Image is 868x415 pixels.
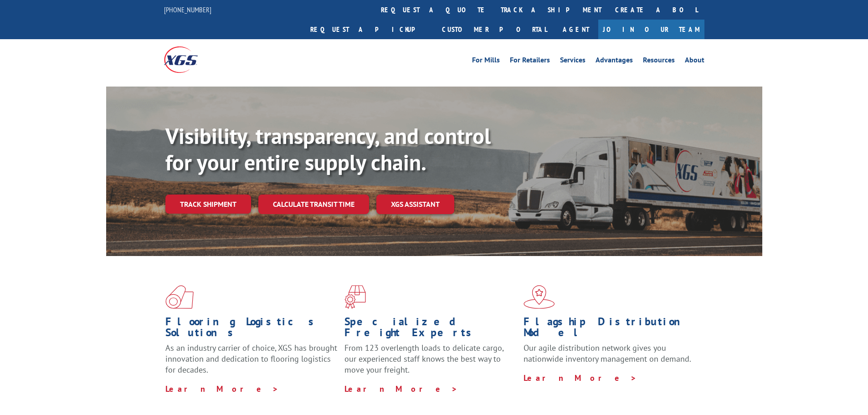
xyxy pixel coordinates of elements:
a: Customer Portal [435,20,554,39]
a: For Retailers [510,56,550,67]
a: Learn More > [344,384,458,394]
a: About [685,56,704,67]
a: Request a pickup [303,20,435,39]
p: From 123 overlength loads to delicate cargo, our experienced staff knows the best way to move you... [344,343,517,383]
a: Track shipment [165,195,251,214]
h1: Flagship Distribution Model [524,316,696,343]
a: Learn More > [165,384,279,394]
b: Visibility, transparency, and control for your entire supply chain. [165,122,491,176]
a: Learn More > [524,373,637,383]
h1: Specialized Freight Experts [344,316,517,343]
a: Agent [554,20,598,39]
a: Resources [643,56,675,67]
a: XGS ASSISTANT [376,195,454,214]
img: xgs-icon-focused-on-flooring-red [344,285,366,309]
a: For Mills [472,56,500,67]
span: Our agile distribution network gives you nationwide inventory management on demand. [524,343,691,364]
h1: Flooring Logistics Solutions [165,316,338,343]
a: [PHONE_NUMBER] [164,5,211,14]
a: Join Our Team [598,20,704,39]
span: As an industry carrier of choice, XGS has brought innovation and dedication to flooring logistics... [165,343,337,375]
a: Advantages [596,56,633,67]
img: xgs-icon-total-supply-chain-intelligence-red [165,285,194,309]
img: xgs-icon-flagship-distribution-model-red [524,285,555,309]
a: Services [560,56,586,67]
a: Calculate transit time [258,195,369,214]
